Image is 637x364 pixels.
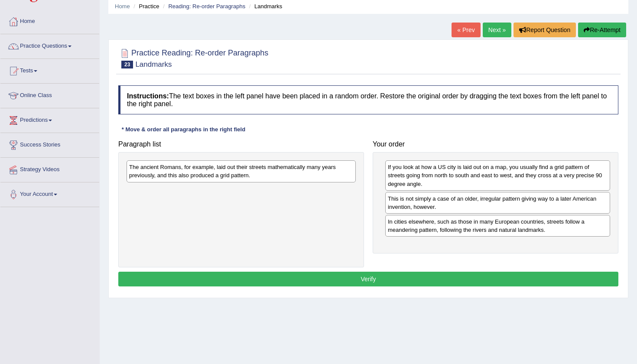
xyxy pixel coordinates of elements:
[0,84,99,105] a: Online Class
[578,23,626,37] button: Re-Attempt
[385,192,610,214] div: This is not simply a case of an older, irregular pattern giving way to a later American invention...
[118,272,618,286] button: Verify
[127,160,356,182] div: The ancient Romans, for example, laid out their streets mathematically many years previously, and...
[168,3,245,10] a: Reading: Re-order Paragraphs
[0,158,99,179] a: Strategy Videos
[0,108,99,130] a: Predictions
[513,23,576,37] button: Report Question
[127,92,169,100] b: Instructions:
[0,34,99,56] a: Practice Questions
[121,61,133,68] span: 23
[0,10,99,31] a: Home
[0,182,99,204] a: Your Account
[131,2,159,10] li: Practice
[0,59,99,81] a: Tests
[452,23,480,37] a: « Prev
[118,85,618,114] h4: The text boxes in the left panel have been placed in a random order. Restore the original order b...
[385,160,610,190] div: If you look at how a US city is laid out on a map, you usually find a grid pattern of streets goi...
[385,215,610,237] div: In cities elsewhere, such as those in many European countries, streets follow a meandering patter...
[115,3,130,10] a: Home
[247,2,283,10] li: Landmarks
[135,60,172,68] small: Landmarks
[118,125,249,133] div: * Move & order all paragraphs in the right field
[373,140,618,148] h4: Your order
[0,133,99,155] a: Success Stories
[483,23,511,37] a: Next »
[118,47,268,68] h2: Practice Reading: Re-order Paragraphs
[118,140,364,148] h4: Paragraph list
